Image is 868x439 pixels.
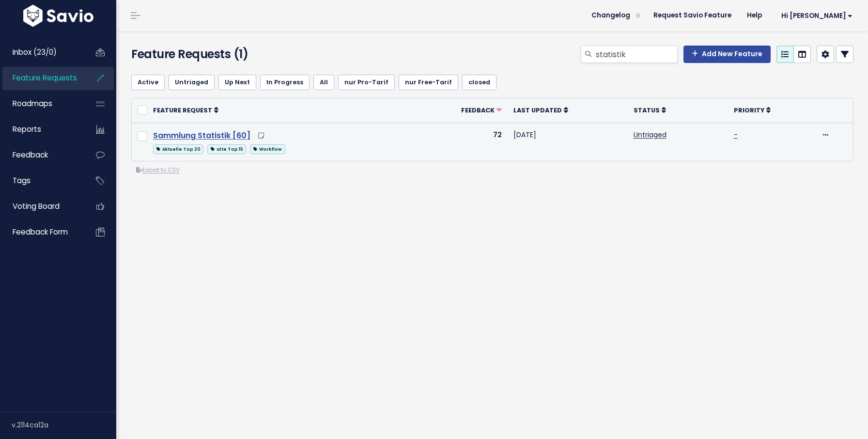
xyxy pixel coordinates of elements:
input: Search features... [595,46,678,63]
span: Aktuelle Top 20 [153,144,203,154]
a: In Progress [260,75,310,90]
span: Workflow [250,144,285,154]
a: alte Top 15 [207,142,246,155]
td: [DATE] [508,123,627,160]
a: closed [462,75,496,90]
a: Sammlung Statistik [60] [153,130,250,141]
span: Feedback [13,150,48,160]
a: Up Next [218,75,256,90]
a: Export to CSV [136,166,180,174]
a: Inbox (23/0) [2,41,80,63]
a: Last Updated [513,105,568,115]
h4: Feature Requests (1) [131,46,362,63]
a: Roadmaps [2,93,80,115]
span: Hi [PERSON_NAME] [781,12,852,19]
a: Hi [PERSON_NAME] [770,8,860,23]
span: Last Updated [513,106,562,114]
a: Untriaged [169,75,215,90]
a: Status [634,105,666,115]
a: Feature Requests [2,67,80,89]
span: Feedback [461,106,495,114]
div: v.2114ca12a [12,412,116,438]
a: Tags [2,170,80,192]
a: Reports [2,118,80,141]
a: Help [739,8,770,23]
a: Feature Request [153,105,218,115]
a: nur Free-Tarif [399,75,458,90]
span: Tags [13,175,31,186]
a: Request Savio Feature [646,8,739,23]
a: Active [131,75,165,90]
img: logo-white.9d6f32f41409.svg [21,5,96,27]
a: Feedback [2,144,80,166]
span: Status [634,106,660,114]
a: Feedback [461,105,502,115]
span: Feedback form [13,227,68,237]
a: Priority [734,105,771,115]
span: alte Top 15 [207,144,246,154]
a: - [734,130,738,140]
a: All [313,75,334,90]
ul: Filter feature requests [131,75,853,90]
a: nur Pro-Tarif [338,75,395,90]
a: Add New Feature [683,46,771,63]
span: Voting Board [13,201,60,211]
span: Reports [13,124,41,134]
span: Inbox (23/0) [13,47,57,57]
a: Voting Board [2,195,80,218]
span: Feature Requests [13,73,77,83]
span: Roadmaps [13,98,52,109]
a: Aktuelle Top 20 [153,142,203,155]
a: Feedback form [2,221,80,243]
span: Priority [734,106,764,114]
td: 72 [413,123,508,160]
span: Changelog [591,12,630,19]
a: Untriaged [634,130,666,140]
span: Feature Request [153,106,212,114]
a: Workflow [250,142,285,155]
